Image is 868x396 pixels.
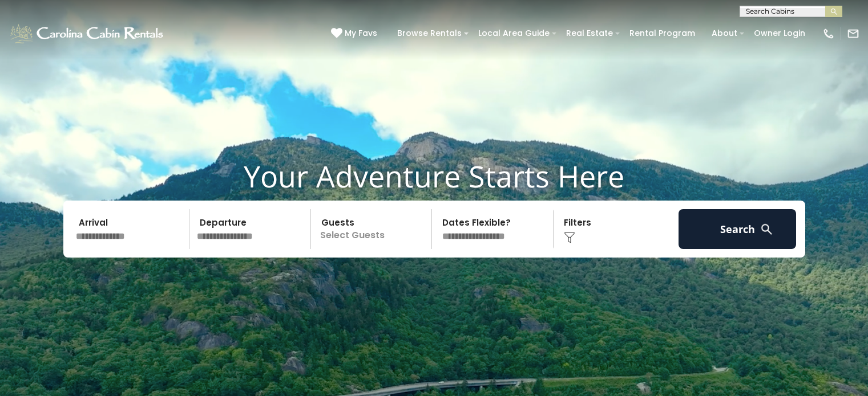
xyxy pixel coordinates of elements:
[314,209,432,249] p: Select Guests
[564,232,575,243] img: filter--v1.png
[391,25,467,42] a: Browse Rentals
[847,27,859,40] img: mail-regular-white.png
[822,27,835,40] img: phone-regular-white.png
[9,158,859,194] h1: Your Adventure Starts Here
[624,25,701,42] a: Rental Program
[560,25,619,42] a: Real Estate
[9,22,167,45] img: White-1-1-2.png
[748,25,811,42] a: Owner Login
[345,27,377,39] span: My Favs
[706,25,743,42] a: About
[473,25,555,42] a: Local Area Guide
[679,209,797,249] button: Search
[331,27,380,40] a: My Favs
[760,222,774,236] img: search-regular-white.png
